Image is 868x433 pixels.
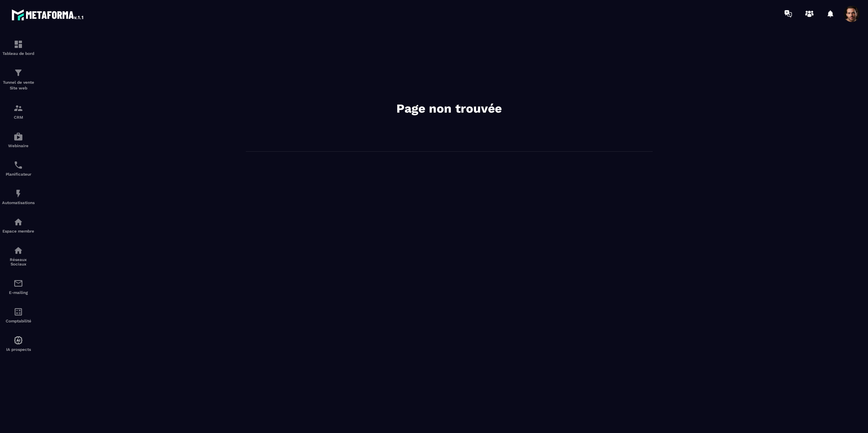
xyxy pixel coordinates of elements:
[2,319,35,323] p: Comptabilité
[13,39,23,49] img: formation
[13,103,23,113] img: formation
[2,126,35,154] a: automationsautomationsWebinaire
[2,51,35,56] p: Tableau de bord
[2,154,35,183] a: schedulerschedulerPlanificateur
[13,246,23,255] img: social-network
[2,257,35,266] p: Réseaux Sociaux
[2,301,35,329] a: accountantaccountantComptabilité
[2,144,35,148] p: Webinaire
[13,335,23,345] img: automations
[2,183,35,211] a: automationsautomationsAutomatisations
[2,80,35,91] p: Tunnel de vente Site web
[13,160,23,170] img: scheduler
[2,33,35,62] a: formationformationTableau de bord
[2,200,35,205] p: Automatisations
[2,290,35,295] p: E-mailing
[11,7,85,22] img: logo
[13,189,23,198] img: automations
[2,211,35,239] a: automationsautomationsEspace membre
[2,115,35,120] p: CRM
[13,307,23,317] img: accountant
[327,100,571,117] h2: Page non trouvée
[2,229,35,233] p: Espace membre
[13,217,23,227] img: automations
[2,62,35,97] a: formationformationTunnel de vente Site web
[2,347,35,352] p: IA prospects
[13,68,23,78] img: formation
[2,239,35,272] a: social-networksocial-networkRéseaux Sociaux
[2,97,35,126] a: formationformationCRM
[13,279,23,288] img: email
[13,132,23,141] img: automations
[2,172,35,176] p: Planificateur
[2,272,35,301] a: emailemailE-mailing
